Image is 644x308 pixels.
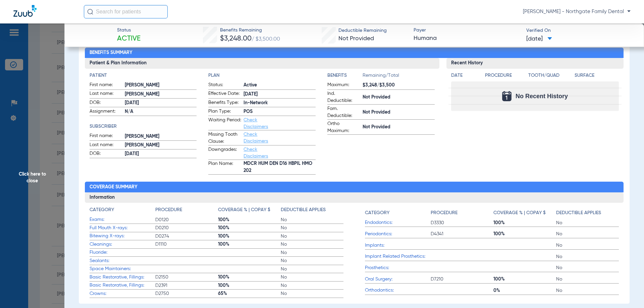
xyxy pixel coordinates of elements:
span: Verified On [526,27,633,34]
input: Search for patients [84,5,168,18]
app-breakdown-title: Deductible Applies [556,206,619,219]
span: Benefits Type: [208,99,241,107]
span: Crowns: [90,290,155,297]
h4: Coverage % | Copay $ [493,209,546,217]
span: Prosthetics: [365,264,431,271]
span: Missing Tooth Clause: [208,131,241,145]
h4: Surface [575,72,619,79]
span: D3330 [431,220,493,226]
span: No [281,225,343,231]
span: No [281,257,343,264]
span: No [281,233,343,240]
span: Endodontics: [365,219,431,226]
span: Implants: [365,242,431,249]
h4: Plan [208,72,316,79]
a: Check Disclaimers [244,147,268,159]
h4: Patient [90,72,197,79]
span: Basic Restorative, Fillings: [90,282,155,289]
span: Fam. Deductible: [327,105,360,119]
span: No [556,231,619,237]
h4: Date [451,72,479,79]
span: No [281,290,343,297]
app-breakdown-title: Surface [575,72,619,81]
app-breakdown-title: Category [365,206,431,219]
span: No [556,253,619,260]
span: No [281,266,343,272]
span: Maximum: [327,81,360,89]
span: D0210 [155,225,218,231]
span: 65% [218,290,281,297]
span: Plan Name: [208,160,241,174]
app-breakdown-title: Procedure [431,206,493,219]
span: [DATE] [125,150,197,158]
span: MDCR HUM DEN D16 HBPIL HMO 202 [244,160,316,174]
span: [PERSON_NAME] [125,91,197,98]
span: No [281,241,343,248]
span: No [556,276,619,283]
span: 100% [493,220,556,226]
span: 100% [218,241,281,248]
h2: Coverage Summary [85,182,624,192]
img: Zuub Logo [13,5,37,17]
span: No [281,217,343,223]
app-breakdown-title: Procedure [485,72,526,81]
span: Orthodontics: [365,287,431,294]
span: Waiting Period: [208,117,241,130]
span: [PERSON_NAME] [125,142,197,149]
app-breakdown-title: Procedure [155,206,218,216]
span: Bitewing X-rays: [90,233,155,240]
app-breakdown-title: Date [451,72,479,81]
span: First name: [90,81,122,89]
span: Ortho Maximum: [327,120,360,134]
h4: Subscriber [90,123,197,130]
span: DOB: [90,99,122,107]
span: [DATE] [526,35,552,43]
span: Not Provided [363,124,435,131]
span: D0120 [155,217,218,223]
span: First name: [90,132,122,140]
span: Active [244,82,316,89]
span: Not Provided [338,36,374,42]
h4: Procedure [485,72,526,79]
img: Search Icon [87,9,93,15]
span: Status: [208,81,241,89]
span: No Recent History [516,93,568,100]
span: No [556,287,619,294]
span: Deductible Remaining [338,27,387,34]
span: [DATE] [125,100,197,107]
span: 100% [218,282,281,289]
span: DOB: [90,150,122,158]
span: D7210 [431,276,493,283]
span: Ind. Deductible: [327,90,360,104]
app-breakdown-title: Tooth/Quad [528,72,573,81]
span: Effective Date: [208,90,241,98]
span: 100% [493,231,556,237]
span: Not Provided [363,109,435,116]
span: 100% [218,217,281,223]
span: [DATE] [244,91,316,98]
span: 100% [493,276,556,283]
span: Plan Type: [208,108,241,116]
span: Last name: [90,90,122,98]
span: In-Network [244,100,316,107]
span: Periodontics: [365,231,431,238]
h4: Coverage % | Copay $ [218,206,270,213]
span: / $3,500.00 [252,37,280,42]
span: Basic Restorative, Fillings: [90,274,155,281]
span: [PERSON_NAME] - Northgate Family Dental [523,8,631,15]
h4: Benefits [327,72,363,79]
span: D4341 [431,231,493,237]
span: $3,248.00 [220,35,252,42]
app-breakdown-title: Coverage % | Copay $ [493,206,556,219]
h4: Procedure [431,209,458,217]
span: No [281,274,343,281]
span: D2750 [155,290,218,297]
app-breakdown-title: Benefits [327,72,363,81]
span: No [556,242,619,249]
span: Assignment: [90,108,122,116]
span: Remaining/Total [363,72,435,81]
span: D2391 [155,282,218,289]
span: N/A [125,108,197,115]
